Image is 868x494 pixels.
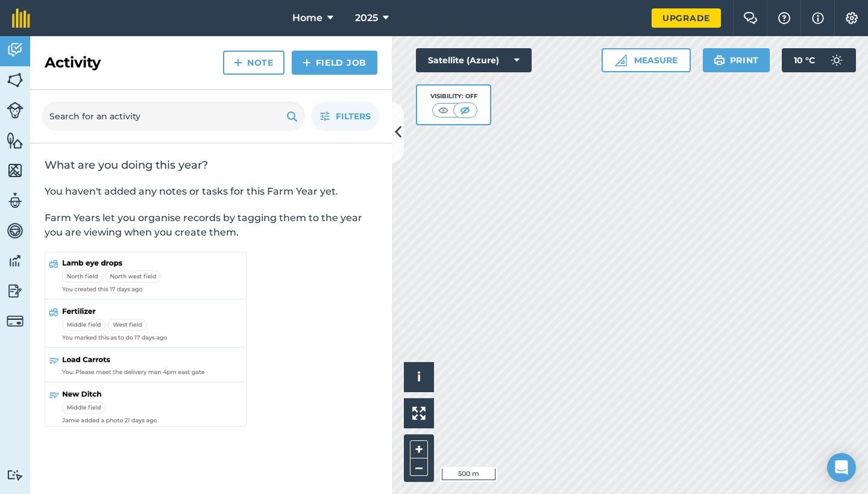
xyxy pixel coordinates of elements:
span: i [417,369,421,384]
a: Field Job [292,51,377,75]
input: Search for an activity [42,102,305,131]
img: svg+xml;base64,PD94bWwgdmVyc2lvbj0iMS4wIiBlbmNvZGluZz0idXRmLTgiPz4KPCEtLSBHZW5lcmF0b3I6IEFkb2JlIE... [7,41,24,59]
img: svg+xml;base64,PD94bWwgdmVyc2lvbj0iMS4wIiBlbmNvZGluZz0idXRmLTgiPz4KPCEtLSBHZW5lcmF0b3I6IEFkb2JlIE... [7,192,24,210]
img: A cog icon [844,12,859,24]
img: Ruler icon [615,54,627,66]
span: Filters [336,110,371,123]
img: svg+xml;base64,PHN2ZyB4bWxucz0iaHR0cDovL3d3dy53My5vcmcvMjAwMC9zdmciIHdpZHRoPSIxNyIgaGVpZ2h0PSIxNy... [812,11,824,25]
img: svg+xml;base64,PHN2ZyB4bWxucz0iaHR0cDovL3d3dy53My5vcmcvMjAwMC9zdmciIHdpZHRoPSI1NiIgaGVpZ2h0PSI2MC... [7,131,24,149]
p: Farm Years let you organise records by tagging them to the year you are viewing when you create t... [45,211,377,240]
img: svg+xml;base64,PD94bWwgdmVyc2lvbj0iMS4wIiBlbmNvZGluZz0idXRmLTgiPz4KPCEtLSBHZW5lcmF0b3I6IEFkb2JlIE... [7,282,24,300]
img: svg+xml;base64,PD94bWwgdmVyc2lvbj0iMS4wIiBlbmNvZGluZz0idXRmLTgiPz4KPCEtLSBHZW5lcmF0b3I6IEFkb2JlIE... [825,48,849,72]
img: Two speech bubbles overlapping with the left bubble in the forefront [743,12,758,24]
img: svg+xml;base64,PD94bWwgdmVyc2lvbj0iMS4wIiBlbmNvZGluZz0idXRmLTgiPz4KPCEtLSBHZW5lcmF0b3I6IEFkb2JlIE... [7,102,24,119]
img: svg+xml;base64,PHN2ZyB4bWxucz0iaHR0cDovL3d3dy53My5vcmcvMjAwMC9zdmciIHdpZHRoPSIxNCIgaGVpZ2h0PSIyNC... [234,55,242,70]
img: fieldmargin Logo [12,8,30,28]
img: svg+xml;base64,PHN2ZyB4bWxucz0iaHR0cDovL3d3dy53My5vcmcvMjAwMC9zdmciIHdpZHRoPSI1MCIgaGVpZ2h0PSI0MC... [436,104,451,116]
button: + [410,440,428,458]
button: i [404,362,434,392]
span: 2025 [355,11,378,25]
button: – [410,458,428,476]
span: Home [292,11,322,25]
img: svg+xml;base64,PD94bWwgdmVyc2lvbj0iMS4wIiBlbmNvZGluZz0idXRmLTgiPz4KPCEtLSBHZW5lcmF0b3I6IEFkb2JlIE... [7,252,24,270]
img: svg+xml;base64,PD94bWwgdmVyc2lvbj0iMS4wIiBlbmNvZGluZz0idXRmLTgiPz4KPCEtLSBHZW5lcmF0b3I6IEFkb2JlIE... [7,222,24,240]
div: Visibility: Off [430,92,477,101]
img: svg+xml;base64,PHN2ZyB4bWxucz0iaHR0cDovL3d3dy53My5vcmcvMjAwMC9zdmciIHdpZHRoPSI1NiIgaGVpZ2h0PSI2MC... [7,161,24,180]
a: Upgrade [652,8,721,28]
img: svg+xml;base64,PHN2ZyB4bWxucz0iaHR0cDovL3d3dy53My5vcmcvMjAwMC9zdmciIHdpZHRoPSIxOSIgaGVpZ2h0PSIyNC... [286,109,298,123]
img: svg+xml;base64,PHN2ZyB4bWxucz0iaHR0cDovL3d3dy53My5vcmcvMjAwMC9zdmciIHdpZHRoPSIxNCIgaGVpZ2h0PSIyNC... [303,55,311,70]
img: Four arrows, one pointing top left, one top right, one bottom right and the last bottom left [412,407,426,420]
img: svg+xml;base64,PHN2ZyB4bWxucz0iaHR0cDovL3d3dy53My5vcmcvMjAwMC9zdmciIHdpZHRoPSI1NiIgaGVpZ2h0PSI2MC... [7,71,24,89]
h2: What are you doing this year? [45,158,377,172]
img: svg+xml;base64,PD94bWwgdmVyc2lvbj0iMS4wIiBlbmNvZGluZz0idXRmLTgiPz4KPCEtLSBHZW5lcmF0b3I6IEFkb2JlIE... [7,469,24,481]
button: 10 °C [782,48,856,72]
button: Measure [602,48,691,72]
img: svg+xml;base64,PHN2ZyB4bWxucz0iaHR0cDovL3d3dy53My5vcmcvMjAwMC9zdmciIHdpZHRoPSIxOSIgaGVpZ2h0PSIyNC... [714,53,725,67]
h2: Activity [45,53,101,72]
div: Open Intercom Messenger [827,453,856,482]
a: Note [223,51,285,75]
button: Filters [311,102,380,131]
img: A question mark icon [777,12,791,24]
button: Satellite (Azure) [416,48,532,72]
span: 10 ° C [794,48,815,72]
p: You haven't added any notes or tasks for this Farm Year yet. [45,184,377,199]
button: Print [703,48,770,72]
img: svg+xml;base64,PHN2ZyB4bWxucz0iaHR0cDovL3d3dy53My5vcmcvMjAwMC9zdmciIHdpZHRoPSI1MCIgaGVpZ2h0PSI0MC... [458,104,473,116]
img: svg+xml;base64,PD94bWwgdmVyc2lvbj0iMS4wIiBlbmNvZGluZz0idXRmLTgiPz4KPCEtLSBHZW5lcmF0b3I6IEFkb2JlIE... [7,313,24,330]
